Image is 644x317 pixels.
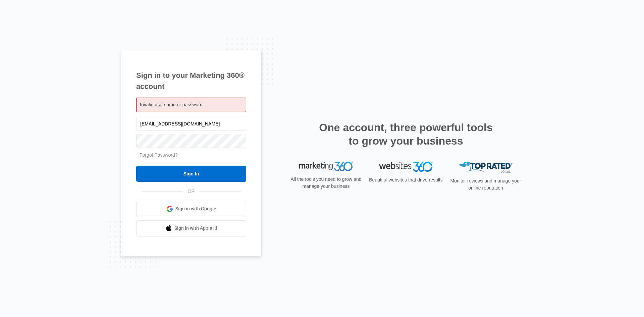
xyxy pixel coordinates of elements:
[288,176,364,190] p: All the tools you need to grow and manage your business
[136,117,246,131] input: Email
[174,225,217,232] span: Sign in with Apple Id
[379,162,433,171] img: Websites 360
[136,201,246,217] a: Sign in with Google
[459,162,513,173] img: Top Rated Local
[317,121,495,148] h2: One account, three powerful tools to grow your business
[140,152,178,158] a: Forgot Password?
[175,205,216,212] span: Sign in with Google
[136,166,246,182] input: Sign In
[136,220,246,236] a: Sign in with Apple Id
[136,70,246,92] h1: Sign in to your Marketing 360® account
[448,177,523,192] p: Monitor reviews and manage your online reputation
[183,188,200,195] span: OR
[368,176,443,183] p: Beautiful websites that drive results
[140,102,204,107] span: Invalid username or password.
[299,162,353,171] img: Marketing 360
